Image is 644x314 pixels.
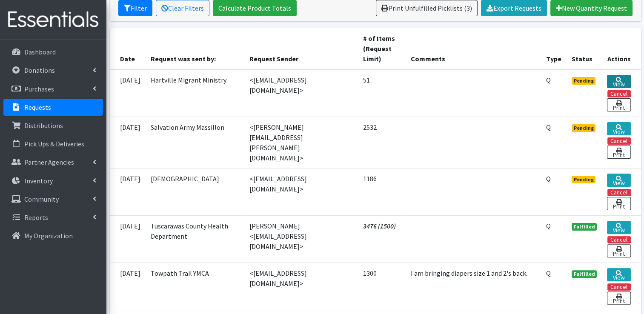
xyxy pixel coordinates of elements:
[24,85,54,93] p: Purchases
[244,168,358,215] td: <[EMAIL_ADDRESS][DOMAIN_NAME]>
[3,227,103,244] a: My Organization
[146,117,244,168] td: Salvation Army Massillon
[607,189,631,196] button: Cancel
[607,174,630,187] a: View
[358,69,406,117] td: 51
[24,66,55,74] p: Donations
[607,75,630,88] a: View
[24,213,48,222] p: Reports
[607,146,630,159] a: Print
[607,221,630,234] a: View
[358,168,406,215] td: 1186
[546,222,551,230] abbr: Quantity
[24,195,59,203] p: Community
[3,172,103,189] a: Inventory
[607,98,630,111] a: Print
[110,263,146,310] td: [DATE]
[607,291,630,305] a: Print
[146,215,244,263] td: Tuscarawas County Health Department
[3,135,103,152] a: Pick Ups & Deliveries
[3,62,103,79] a: Donations
[546,269,551,277] abbr: Quantity
[572,77,596,85] span: Pending
[572,124,596,132] span: Pending
[24,158,74,166] p: Partner Agencies
[24,48,56,56] p: Dashboard
[567,28,602,69] th: Status
[244,117,358,168] td: <[PERSON_NAME][EMAIL_ADDRESS][PERSON_NAME][DOMAIN_NAME]>
[3,209,103,226] a: Reports
[24,121,63,130] p: Distributions
[546,123,551,131] abbr: Quantity
[607,236,631,243] button: Cancel
[110,215,146,263] td: [DATE]
[541,28,567,69] th: Type
[146,168,244,215] td: [DEMOGRAPHIC_DATA]
[24,177,53,185] p: Inventory
[607,137,631,145] button: Cancel
[406,263,541,310] td: I am bringing diapers size 1 and 2's back.
[607,122,630,135] a: View
[146,69,244,117] td: Hartville Migrant Ministry
[244,28,358,69] th: Request Sender
[572,270,597,278] span: Fulfilled
[358,28,406,69] th: # of Items (Request Limit)
[572,223,597,231] span: Fulfilled
[358,263,406,310] td: 1300
[244,215,358,263] td: [PERSON_NAME] <[EMAIL_ADDRESS][DOMAIN_NAME]>
[3,43,103,60] a: Dashboard
[607,90,631,97] button: Cancel
[146,28,244,69] th: Request was sent by:
[607,268,630,281] a: View
[146,263,244,310] td: Towpath Trail YMCA
[3,117,103,134] a: Distributions
[24,231,73,240] p: My Organization
[602,28,641,69] th: Actions
[607,244,630,257] a: Print
[546,76,551,84] abbr: Quantity
[607,283,631,291] button: Cancel
[24,140,84,148] p: Pick Ups & Deliveries
[24,103,51,111] p: Requests
[572,176,596,183] span: Pending
[244,69,358,117] td: <[EMAIL_ADDRESS][DOMAIN_NAME]>
[3,154,103,171] a: Partner Agencies
[406,28,541,69] th: Comments
[3,6,103,34] img: HumanEssentials
[110,117,146,168] td: [DATE]
[358,215,406,263] td: 3476 (1500)
[358,117,406,168] td: 2532
[3,99,103,116] a: Requests
[3,191,103,208] a: Community
[607,197,630,210] a: Print
[244,263,358,310] td: <[EMAIL_ADDRESS][DOMAIN_NAME]>
[110,69,146,117] td: [DATE]
[3,80,103,97] a: Purchases
[110,168,146,215] td: [DATE]
[110,28,146,69] th: Date
[546,174,551,183] abbr: Quantity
